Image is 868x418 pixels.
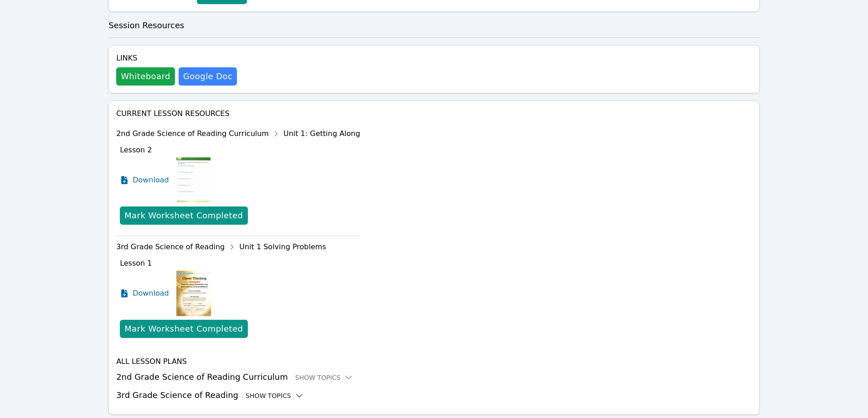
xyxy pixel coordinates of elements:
[120,146,152,154] span: Lesson 2
[120,271,169,316] a: Download
[176,271,211,316] img: Lesson 1
[116,67,175,86] button: Whiteboard
[116,108,752,119] h4: Current Lesson Resources
[116,389,752,402] h3: 3rd Grade Science of Reading
[108,19,760,32] h3: Session Resources
[120,320,247,338] button: Mark Worksheet Completed
[116,356,752,367] h4: All Lesson Plans
[120,206,247,225] button: Mark Worksheet Completed
[116,126,360,141] div: 2nd Grade Science of Reading Curriculum Unit 1: Getting Along
[116,240,360,254] div: 3rd Grade Science of Reading Unit 1 Solving Problems
[133,175,169,186] span: Download
[179,67,237,86] a: Google Doc
[120,259,152,267] span: Lesson 1
[120,157,169,203] a: Download
[133,288,169,299] span: Download
[116,53,237,64] h4: Links
[295,373,354,382] button: Show Topics
[176,157,211,203] img: Lesson 2
[116,371,752,383] h3: 2nd Grade Science of Reading Curriculum
[246,391,304,400] button: Show Topics
[124,209,243,222] div: Mark Worksheet Completed
[124,322,243,335] div: Mark Worksheet Completed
